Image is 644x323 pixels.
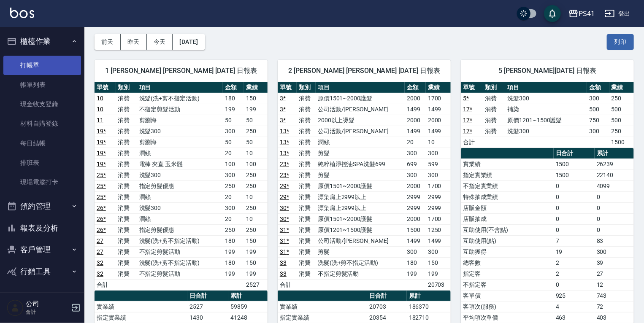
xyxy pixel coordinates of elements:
[426,115,451,126] td: 2000
[116,93,137,104] td: 消費
[607,34,634,50] button: 列印
[97,117,103,124] a: 11
[244,126,268,137] td: 250
[147,34,173,50] button: 今天
[116,126,137,137] td: 消費
[244,104,268,115] td: 199
[483,126,506,137] td: 消費
[609,137,634,148] td: 1500
[280,259,287,266] a: 33
[97,270,103,277] a: 32
[297,82,316,93] th: 類別
[316,115,405,126] td: 2000以上燙髮
[137,126,223,137] td: 洗髮300
[595,159,634,170] td: 26239
[554,268,595,279] td: 2
[97,259,103,266] a: 32
[461,202,554,213] td: 店販金額
[116,159,137,170] td: 消費
[278,312,367,323] td: 指定實業績
[137,257,223,268] td: 洗髮(洗+剪不指定活動)
[297,257,316,268] td: 消費
[587,126,609,137] td: 300
[297,268,316,279] td: 消費
[426,148,451,159] td: 300
[426,257,451,268] td: 150
[554,290,595,301] td: 925
[223,148,244,159] td: 20
[223,268,244,279] td: 199
[554,257,595,268] td: 2
[3,172,81,192] a: 現場電腦打卡
[405,213,426,224] td: 2000
[116,137,137,148] td: 消費
[609,82,634,93] th: 業績
[405,93,426,104] td: 2000
[461,137,483,148] td: 合計
[244,191,268,202] td: 10
[367,312,407,323] td: 20354
[405,246,426,257] td: 300
[316,180,405,191] td: 原價1501~2000護髮
[187,301,228,312] td: 2527
[288,67,441,75] span: 2 [PERSON_NAME] [PERSON_NAME] [DATE] 日報表
[316,104,405,115] td: 公司活動/[PERSON_NAME]
[3,134,81,153] a: 每日結帳
[595,148,634,159] th: 累計
[554,191,595,202] td: 0
[316,159,405,170] td: 純粹植淨控油SPA洗髮699
[595,301,634,312] td: 72
[187,312,228,323] td: 1430
[405,235,426,246] td: 1499
[405,126,426,137] td: 1499
[426,268,451,279] td: 199
[297,93,316,104] td: 消費
[544,5,561,22] button: save
[297,148,316,159] td: 消費
[587,93,609,104] td: 300
[316,246,405,257] td: 剪髮
[116,257,137,268] td: 消費
[3,261,81,283] button: 行銷工具
[137,202,223,213] td: 洗髮300
[407,301,451,312] td: 186370
[367,301,407,312] td: 20703
[95,301,187,312] td: 實業績
[97,248,103,255] a: 27
[297,213,316,224] td: 消費
[137,159,223,170] td: 電棒 夾直 玉米鬚
[278,82,297,93] th: 單號
[26,300,69,308] h5: 公司
[595,202,634,213] td: 0
[244,170,268,180] td: 250
[116,268,137,279] td: 消費
[483,93,506,104] td: 消費
[505,115,587,126] td: 原價1201~1500護髮
[461,290,554,301] td: 客單價
[116,115,137,126] td: 消費
[316,82,405,93] th: 項目
[505,82,587,93] th: 項目
[297,191,316,202] td: 消費
[244,257,268,268] td: 150
[405,257,426,268] td: 180
[244,202,268,213] td: 250
[595,224,634,235] td: 0
[228,312,268,323] td: 41248
[461,170,554,180] td: 指定實業績
[426,246,451,257] td: 300
[137,268,223,279] td: 不指定剪髮活動
[297,235,316,246] td: 消費
[223,82,244,93] th: 金額
[116,235,137,246] td: 消費
[595,213,634,224] td: 0
[244,159,268,170] td: 100
[223,257,244,268] td: 180
[137,213,223,224] td: 潤絲
[405,104,426,115] td: 1499
[137,170,223,180] td: 洗髮300
[137,115,223,126] td: 剪瀏海
[595,257,634,268] td: 39
[137,224,223,235] td: 指定剪髮優惠
[297,115,316,126] td: 消費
